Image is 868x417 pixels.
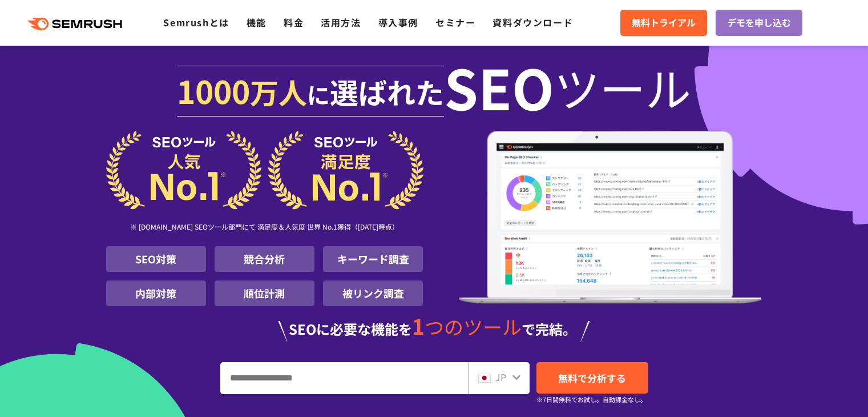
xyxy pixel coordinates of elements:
[444,64,554,110] span: SEO
[412,310,425,341] span: 1
[495,370,506,384] span: JP
[522,319,576,339] span: で完結。
[716,10,802,36] a: デモを申し込む
[558,371,626,385] span: 無料で分析する
[632,15,696,30] span: 無料トライアル
[554,64,691,110] span: ツール
[536,362,648,394] a: 無料で分析する
[435,15,475,29] a: セミナー
[106,315,762,342] div: SEOに必要な機能を
[106,210,423,246] div: ※ [DOMAIN_NAME] SEOツール部門にて 満足度＆人気度 世界 No.1獲得（[DATE]時点）
[106,246,206,272] li: SEO対策
[321,15,361,29] a: 活用方法
[307,78,330,111] span: に
[177,67,250,113] span: 1000
[727,15,791,30] span: デモを申し込む
[215,246,314,272] li: 競合分析
[620,10,707,36] a: 無料トライアル
[323,280,423,306] li: 被リンク調査
[378,15,418,29] a: 導入事例
[330,71,444,112] span: 選ばれた
[284,15,304,29] a: 料金
[215,280,314,306] li: 順位計測
[250,71,307,112] span: 万人
[425,312,522,340] span: つのツール
[247,15,267,29] a: 機能
[163,15,229,29] a: Semrushとは
[492,15,573,29] a: 資料ダウンロード
[221,363,468,394] input: URL、キーワードを入力してください
[323,246,423,272] li: キーワード調査
[106,280,206,306] li: 内部対策
[536,394,647,405] small: ※7日間無料でお試し。自動課金なし。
